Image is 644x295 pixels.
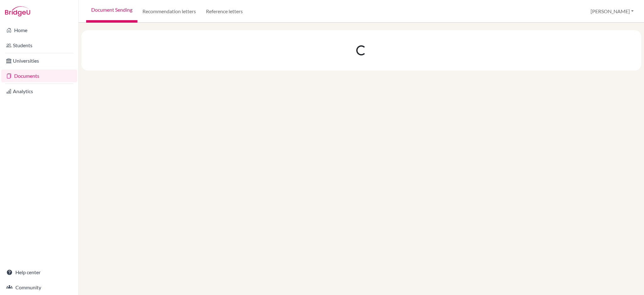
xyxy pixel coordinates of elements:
[5,6,30,16] img: Bridge-U
[1,266,77,279] a: Help center
[1,39,77,52] a: Students
[1,281,77,294] a: Community
[1,70,77,82] a: Documents
[1,24,77,37] a: Home
[1,54,77,67] a: Universities
[1,85,77,98] a: Analytics
[588,5,636,17] button: [PERSON_NAME]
